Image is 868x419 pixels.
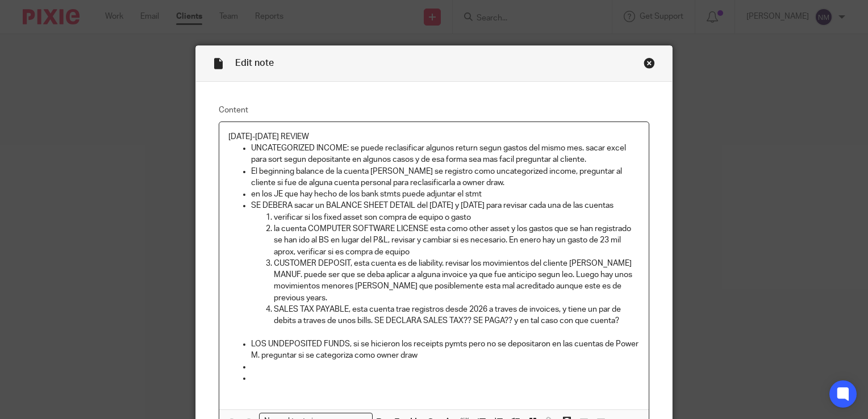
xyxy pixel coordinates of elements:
p: [DATE]-[DATE] REVIEW [228,131,640,143]
label: Content [219,104,649,116]
div: Close this dialog window [644,57,655,69]
p: LOS UNDEPOSITED FUNDS, si se hicieron los receipts pymts pero no se depositaron en las cuentas de... [251,338,640,362]
p: El beginning balance de la cuenta [PERSON_NAME] se registro como uncategorized income, preguntar ... [251,166,640,189]
p: SALES TAX PAYABLE, esta cuenta trae registros desde 2026 a traves de invoices, y tiene un par de ... [274,304,640,327]
p: la cuenta COMPUTER SOFTWARE LICENSE esta como other asset y los gastos que se han registrado se h... [274,223,640,258]
p: en los JE que hay hecho de los bank stmts puede adjuntar el stmt [251,188,640,200]
p: verificar si los fixed asset son compra de equipo o gasto [274,212,640,223]
p: UNCATEGORIZED INCOME: se puede reclasificar algunos return segun gastos del mismo mes. sacar exce... [251,143,640,166]
p: SE DEBERA sacar un BALANCE SHEET DETAIL del [DATE] y [DATE] para revisar cada una de las cuentas [251,200,640,211]
span: Edit note [235,58,274,68]
p: CUSTOMER DEPOSIT, esta cuenta es de liability. revisar los movimientos del cliente [PERSON_NAME] ... [274,258,640,304]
